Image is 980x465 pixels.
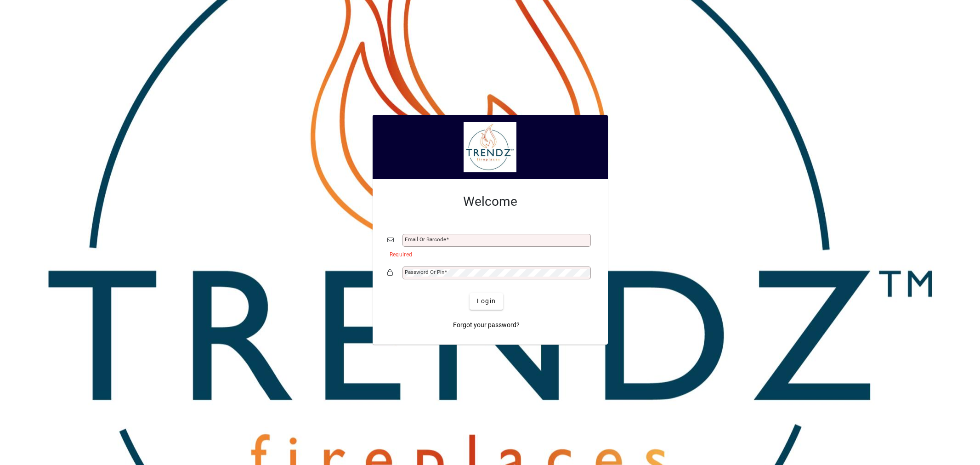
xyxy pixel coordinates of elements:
[449,317,523,334] a: Forgot your password?
[405,269,444,275] mat-label: Password or Pin
[477,296,496,306] span: Login
[390,249,586,259] mat-error: Required
[405,236,446,243] mat-label: Email or Barcode
[453,320,520,330] span: Forgot your password?
[470,293,503,310] button: Login
[387,194,593,210] h2: Welcome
